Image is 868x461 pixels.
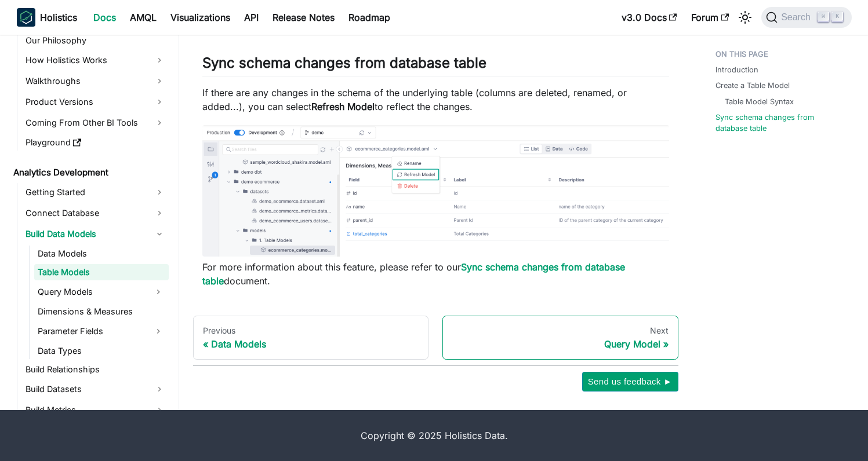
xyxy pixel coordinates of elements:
button: Switch between dark and light mode (currently light mode) [736,8,754,27]
a: Create a Table Model [716,80,790,91]
a: Getting Started [22,183,169,202]
strong: Refresh Model [311,101,375,112]
a: Build Datasets [22,380,169,398]
span: Send us feedback ► [588,374,673,389]
a: Docs [86,8,123,27]
a: HolisticsHolistics [17,8,77,27]
h2: Sync schema changes from database table [202,54,669,76]
a: AMQL [123,8,164,27]
a: Build Metrics [22,401,169,419]
a: NextQuery Model [442,316,678,360]
button: Expand sidebar category 'Parameter Fields' [148,322,169,341]
a: Release Notes [266,8,342,27]
nav: Docs pages [193,316,678,360]
a: Introduction [716,64,758,75]
a: Data Models [34,246,169,262]
kbd: ⌘ [818,12,829,22]
a: PreviousData Models [193,316,429,360]
span: Search [778,12,818,23]
a: Data Types [34,343,169,359]
a: Visualizations [164,8,237,27]
button: Send us feedback ► [582,372,678,392]
a: Connect Database [22,204,169,222]
a: Forum [684,8,736,27]
img: Holistics [17,8,35,27]
b: Holistics [40,10,77,24]
a: Build Data Models [22,225,169,243]
a: Playground [22,134,169,151]
div: Previous [203,325,419,336]
a: Analytics Development [10,164,169,181]
a: Coming From Other BI Tools [22,114,169,132]
div: Copyright © 2025 Holistics Data. [66,429,803,442]
a: Parameter Fields [34,322,148,341]
a: Table Models [34,264,169,280]
a: Table Model Syntax [725,96,794,107]
a: Walkthroughs [22,72,169,90]
a: v3.0 Docs [615,8,684,27]
a: Sync schema changes from database table [716,112,845,134]
p: For more information about this feature, please refer to our document. [202,260,669,288]
a: API [237,8,266,27]
a: Query Models [34,283,148,301]
a: Product Versions [22,93,169,111]
button: Expand sidebar category 'Query Models' [148,283,169,301]
kbd: K [831,12,843,22]
a: Roadmap [342,8,397,27]
div: Next [452,325,669,336]
div: Data Models [203,338,419,350]
a: Our Philosophy [22,32,169,49]
button: Search (Command+K) [761,7,851,28]
a: How Holistics Works [22,51,169,69]
p: If there are any changes in the schema of the underlying table (columns are deleted, renamed, or ... [202,86,669,114]
div: Query Model [452,338,669,350]
a: Dimensions & Measures [34,303,169,320]
a: Build Relationships [22,361,169,378]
